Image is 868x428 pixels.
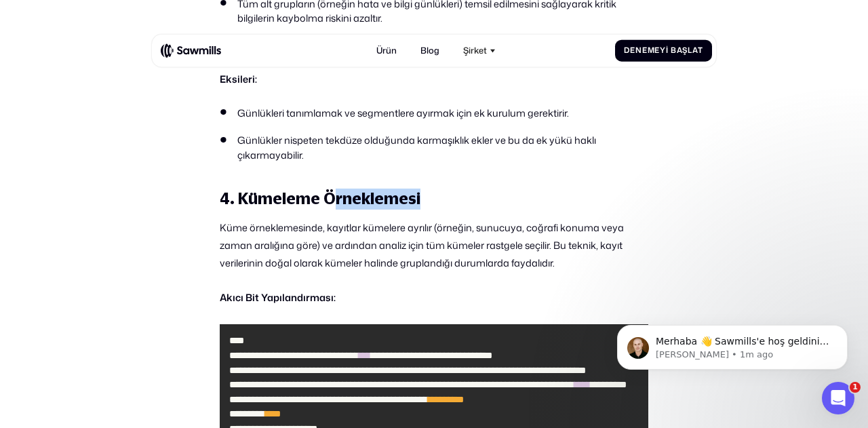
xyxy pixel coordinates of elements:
p: Message from Winston, sent 1m ago [59,52,234,64]
font: Günlükler nispeten tekdüze olduğunda karmaşıklık ekler ve bu da ek yükü haklı çıkarmayabilir. [237,133,596,162]
font: Blog [420,44,439,56]
a: Ürün [370,39,403,62]
font: Denemeyi Başlat [624,45,703,56]
font: Küme örneklemesinde, kayıtlar kümelere ayrılır (örneğin, sunucuya, coğrafi konuma veya zaman aral... [220,220,624,270]
font: Merhaba 👋 Sawmills'e hoş geldiniz. Maliyet, kalite ve kullanılabilirlik sorunlarını saniyeler içi... [59,39,233,117]
iframe: İnterkom bildirim mesajı [597,296,868,391]
font: Günlükleri tanımlamak ve segmentlere ayırmak için ek kurulum gerektirir. [237,106,569,120]
font: Ürün [376,44,397,56]
a: Blog [414,39,446,62]
font: Eksileri: [220,72,257,86]
iframe: Intercom canlı sohbet [822,382,854,414]
font: 1 [852,383,858,391]
font: Akıcı Bit Yapılandırması: [220,290,336,305]
a: Denemeyi Başlat [615,39,711,62]
font: 4. Kümeleme Örneklemesi [220,189,420,208]
font: Şirket [463,44,487,56]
